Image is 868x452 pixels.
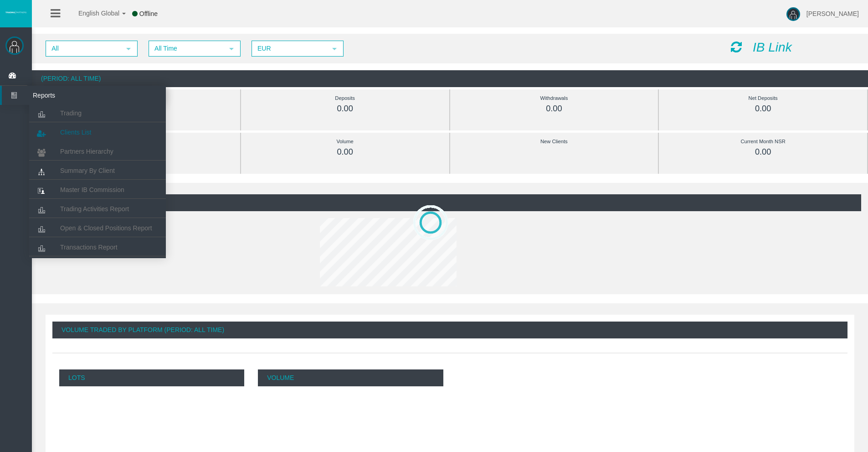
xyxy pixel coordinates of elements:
[26,86,115,105] span: Reports
[149,42,223,56] span: All Time
[29,239,166,255] a: Transactions Report
[60,129,91,136] span: Clients List
[60,186,124,193] span: Master IB Commission
[471,93,638,104] div: Withdrawals
[806,10,859,17] span: [PERSON_NAME]
[679,104,847,114] div: 0.00
[679,93,847,104] div: Net Deposits
[46,42,120,56] span: All
[60,167,115,174] span: Summary By Client
[39,194,861,211] div: (Period: All Time)
[60,224,152,232] span: Open & Closed Positions Report
[59,369,244,386] p: Lots
[731,41,742,53] i: Reload Dashboard
[29,182,166,198] a: Master IB Commission
[60,205,129,213] span: Trading Activities Report
[262,93,429,104] div: Deposits
[262,104,429,114] div: 0.00
[471,104,638,114] div: 0.00
[786,7,800,21] img: user-image
[60,148,113,155] span: Partners Hierarchy
[125,45,132,52] span: select
[471,136,638,147] div: New Clients
[60,244,118,251] span: Transactions Report
[32,70,868,87] div: (Period: All Time)
[29,124,166,140] a: Clients List
[258,369,443,386] p: Volume
[252,42,326,56] span: EUR
[262,147,429,157] div: 0.00
[228,45,235,52] span: select
[139,10,158,17] span: Offline
[29,220,166,236] a: Open & Closed Positions Report
[753,40,792,54] i: IB Link
[331,45,338,52] span: select
[52,322,847,338] div: Volume Traded By Platform (Period: All Time)
[67,10,119,17] span: English Global
[29,143,166,160] a: Partners Hierarchy
[5,10,27,14] img: logo.svg
[29,201,166,217] a: Trading Activities Report
[2,86,166,105] a: Reports
[679,147,847,157] div: 0.00
[29,162,166,179] a: Summary By Client
[679,136,847,147] div: Current Month NSR
[29,105,166,121] a: Trading
[262,136,429,147] div: Volume
[60,109,82,117] span: Trading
